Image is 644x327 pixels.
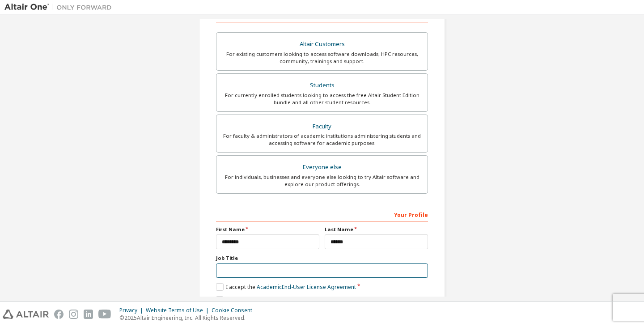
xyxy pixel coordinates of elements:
div: Privacy [119,307,146,314]
label: I accept the [216,283,356,291]
label: Job Title [216,255,428,262]
img: Altair One [4,3,116,12]
label: Last Name [325,226,428,233]
img: facebook.svg [54,310,64,319]
label: I would like to receive marketing emails from Altair [216,296,355,304]
div: Faculty [222,120,422,133]
a: Academic End-User License Agreement [257,283,356,291]
div: For faculty & administrators of academic institutions administering students and accessing softwa... [222,132,422,147]
img: altair_logo.svg [3,310,49,319]
label: First Name [216,226,319,233]
img: instagram.svg [69,310,78,319]
img: linkedin.svg [84,310,93,319]
div: For currently enrolled students looking to access the free Altair Student Edition bundle and all ... [222,92,422,106]
div: Cookie Consent [212,307,258,314]
p: © 2025 Altair Engineering, Inc. All Rights Reserved. [119,314,258,322]
div: Your Profile [216,207,428,221]
div: For individuals, businesses and everyone else looking to try Altair software and explore our prod... [222,174,422,188]
div: Altair Customers [222,38,422,51]
div: Students [222,79,422,92]
div: Everyone else [222,161,422,174]
img: youtube.svg [98,310,111,319]
div: Website Terms of Use [146,307,212,314]
div: For existing customers looking to access software downloads, HPC resources, community, trainings ... [222,51,422,65]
